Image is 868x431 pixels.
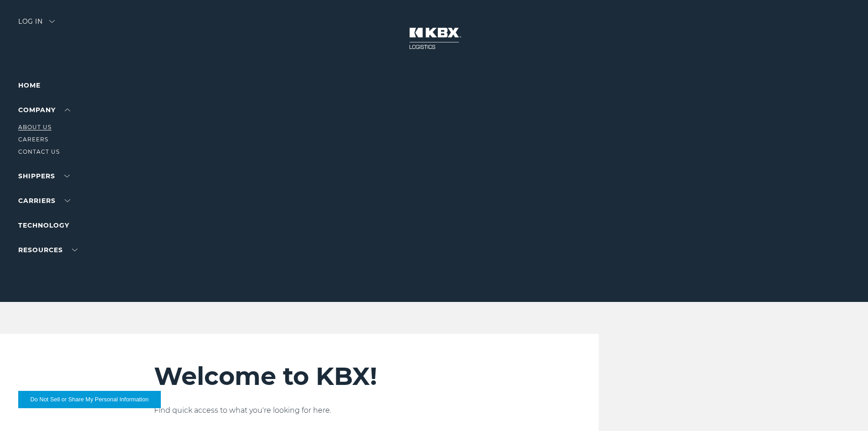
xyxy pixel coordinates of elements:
img: arrow [49,20,55,23]
a: RESOURCES [18,246,77,254]
button: Do Not Sell or Share My Personal Information [18,391,161,408]
a: Careers [18,136,48,143]
div: Log in [18,18,55,31]
a: Company [18,106,70,114]
a: Home [18,81,41,89]
img: kbx logo [400,18,468,58]
a: Contact Us [18,148,60,155]
a: Carriers [18,197,70,205]
h2: Welcome to KBX! [154,361,544,391]
iframe: Chat Widget [822,387,868,431]
p: Find quick access to what you're looking for here. [154,405,544,416]
a: About Us [18,124,51,130]
a: Technology [18,221,69,229]
a: SHIPPERS [18,172,70,180]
